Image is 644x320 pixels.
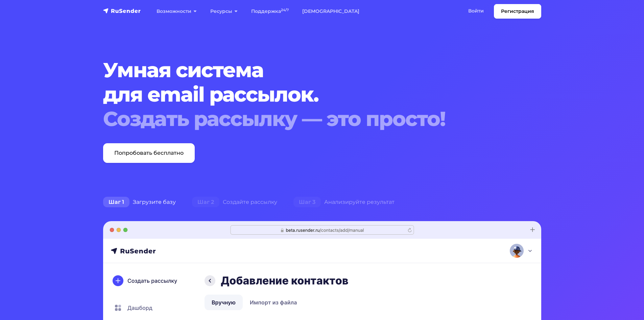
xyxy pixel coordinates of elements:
[293,197,321,208] span: Шаг 3
[103,197,129,208] span: Шаг 1
[285,195,403,209] div: Анализируйте результат
[184,195,285,209] div: Создайте рассылку
[461,4,491,18] a: Войти
[281,8,289,12] sup: 24/7
[192,197,219,208] span: Шаг 2
[103,107,504,131] div: Создать рассылку — это просто!
[244,4,295,18] a: Поддержка24/7
[204,4,244,18] a: Ресурсы
[103,58,504,131] h1: Умная система для email рассылок.
[95,195,184,209] div: Загрузите базу
[150,4,204,18] a: Возможности
[103,143,195,163] a: Попробовать бесплатно
[103,7,141,14] img: RuSender
[295,4,366,18] a: [DEMOGRAPHIC_DATA]
[494,4,541,19] a: Регистрация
